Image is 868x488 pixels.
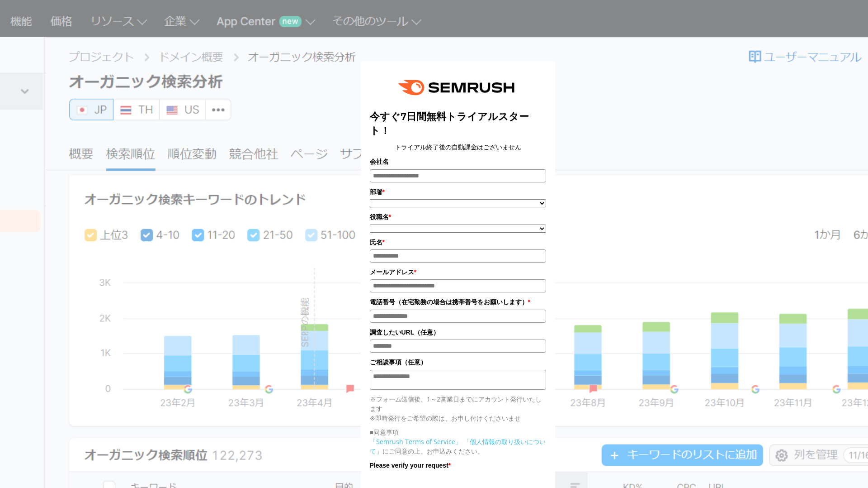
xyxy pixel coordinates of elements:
title: 今すぐ7日間無料トライアルスタート！ [370,110,546,138]
label: 会社名 [370,157,546,167]
label: 氏名 [370,237,546,247]
center: トライアル終了後の自動課金はございません [370,142,546,152]
label: 電話番号（在宅勤務の場合は携帯番号をお願いします） [370,297,546,307]
label: 役職名 [370,212,546,222]
label: Please verify your request [370,460,546,470]
p: ■同意事項 [370,427,546,437]
img: e6a379fe-ca9f-484e-8561-e79cf3a04b3f.png [392,70,524,105]
a: 「Semrush Terms of Service」 [370,437,462,446]
p: にご同意の上、お申込みください。 [370,437,546,456]
label: ご相談事項（任意） [370,357,546,367]
label: 調査したいURL（任意） [370,327,546,337]
a: 「個人情報の取り扱いについて」 [370,437,546,455]
label: 部署 [370,187,546,197]
label: メールアドレス [370,267,546,277]
p: ※フォーム送信後、1～2営業日までにアカウント発行いたします ※即時発行をご希望の際は、お申し付けくださいませ [370,394,546,423]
